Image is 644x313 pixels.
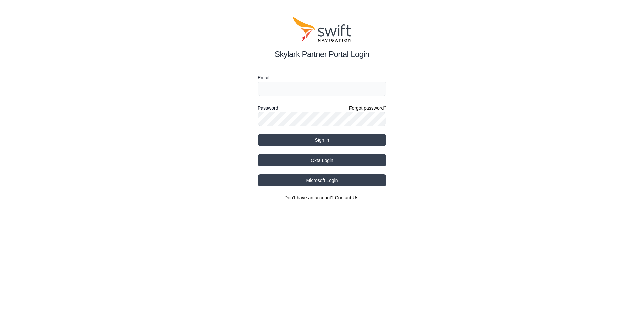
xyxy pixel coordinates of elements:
[335,195,358,200] a: Contact Us
[258,134,386,146] button: Sign in
[258,194,386,201] section: Don't have an account?
[258,174,386,186] button: Microsoft Login
[258,104,278,112] label: Password
[258,74,386,82] label: Email
[258,48,386,60] h2: Skylark Partner Portal Login
[258,154,386,166] button: Okta Login
[349,105,386,111] a: Forgot password?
